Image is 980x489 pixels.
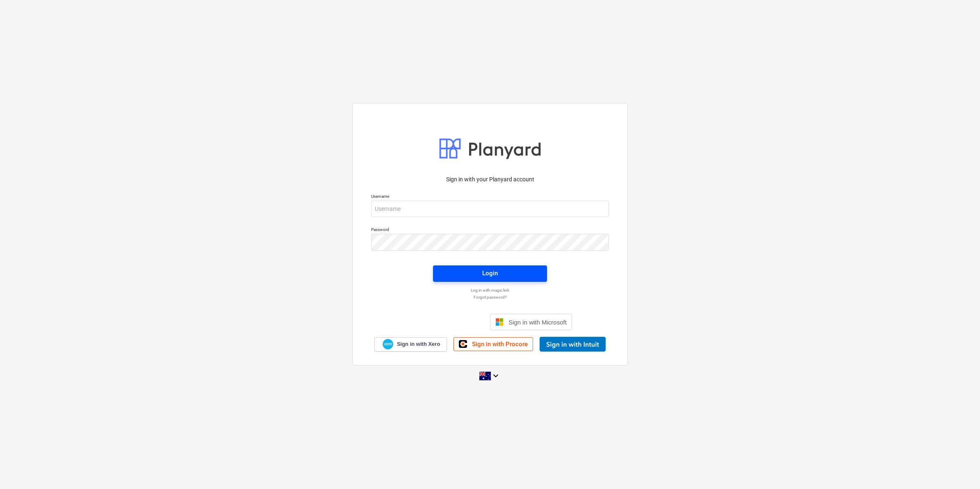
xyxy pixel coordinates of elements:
p: Username [371,194,609,201]
input: Username [371,201,609,217]
p: Sign in with your Planyard account [371,175,609,184]
a: Log in with magic link [367,288,613,293]
div: Login [482,268,498,279]
i: keyboard_arrow_down [491,371,501,381]
iframe: Sign in with Google Button [404,313,488,331]
img: Microsoft logo [495,318,504,326]
a: Sign in with Procore [454,337,533,351]
p: Password [371,227,609,234]
span: Sign in with Microsoft [508,319,567,326]
a: Sign in with Xero [374,337,447,352]
img: Xero logo [383,339,393,350]
span: Sign in with Procore [472,340,528,348]
a: Forgot password? [367,295,613,300]
span: Sign in with Xero [397,340,440,348]
button: Login [433,265,547,282]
